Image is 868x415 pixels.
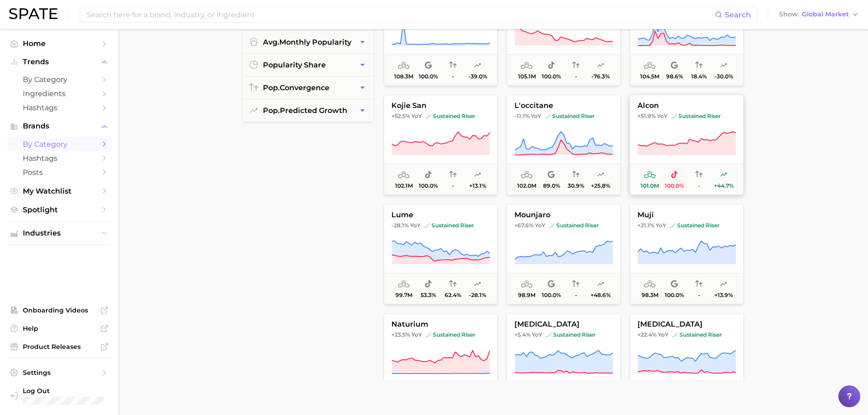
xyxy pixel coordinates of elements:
[720,169,727,180] span: popularity predicted growth: Very Likely
[426,113,475,120] span: sustained riser
[263,106,280,115] abbr: popularity index
[411,331,422,338] span: YoY
[7,366,111,379] a: Settings
[714,183,733,189] span: +44.7%
[542,292,561,298] span: 100.0%
[7,226,111,240] button: Industries
[542,73,561,80] span: 100.0%
[507,95,621,195] button: l'occitane-11.1% YoYsustained risersustained riser102.0m89.0%30.9%+25.8%
[243,31,374,53] button: avg.monthly popularity
[419,73,438,80] span: 100.0%
[591,183,610,189] span: +25.8%
[630,95,744,195] button: alcon+51.9% YoYsustained risersustained riser101.0m100.0%-+44.7%
[507,102,620,110] span: l'occitane
[23,58,96,66] span: Trends
[691,73,707,80] span: 18.4%
[7,340,111,354] a: Product Releases
[641,292,658,298] span: 98.3m
[449,279,457,290] span: popularity convergence: High Convergence
[521,169,533,180] span: average monthly popularity: Very High Popularity
[518,73,535,80] span: 105.1m
[671,279,678,290] span: popularity share: Google
[630,211,743,219] span: muji
[86,7,715,22] input: Search here for a brand, industry, or ingredient
[7,203,111,217] a: Spotlight
[591,73,610,80] span: -76.3%
[630,204,744,304] button: muji+21.1% YoYsustained risersustained riser98.3m100.0%-+13.9%
[548,60,555,71] span: popularity share: TikTok
[514,222,534,229] span: +67.6%
[671,113,721,120] span: sustained riser
[720,60,727,71] span: popularity predicted growth: Very Unlikely
[777,9,861,20] button: ShowGlobal Market
[425,279,432,290] span: popularity share: TikTok
[714,292,733,298] span: +13.9%
[670,222,719,229] span: sustained riser
[597,169,604,180] span: popularity predicted growth: Likely
[421,292,436,298] span: 53.3%
[672,331,722,338] span: sustained riser
[630,102,743,110] span: alcon
[640,73,659,80] span: 104.5m
[725,10,751,19] span: Search
[23,154,96,163] span: Hashtags
[426,331,475,338] span: sustained riser
[426,113,431,119] img: sustained riser
[23,103,96,112] span: Hashtags
[641,183,659,189] span: 101.0m
[7,119,111,133] button: Brands
[7,165,111,179] a: Posts
[657,113,668,120] span: YoY
[474,279,481,290] span: popularity predicted growth: Uncertain
[695,60,703,71] span: popularity convergence: Very Low Convergence
[572,60,580,71] span: popularity convergence: Insufficient Data
[23,168,96,177] span: Posts
[398,169,410,180] span: average monthly popularity: Very High Popularity
[802,12,849,17] span: Global Market
[425,60,432,71] span: popularity share: Google
[7,101,111,115] a: Hashtags
[243,99,374,122] button: pop.predicted growth
[597,60,604,71] span: popularity predicted growth: Uncertain
[384,95,498,195] button: kojie san+52.5% YoYsustained risersustained riser102.1m100.0%-+13.1%
[548,169,555,180] span: popularity share: Google
[671,169,678,180] span: popularity share: TikTok
[591,292,611,298] span: +48.6%
[514,113,529,119] span: -11.1%
[449,60,457,71] span: popularity convergence: Insufficient Data
[545,113,550,119] img: sustained riser
[474,169,481,180] span: popularity predicted growth: Likely
[23,140,96,149] span: by Category
[7,384,111,408] a: Log out. Currently logged in with e-mail marwat@spate.nyc.
[644,279,656,290] span: average monthly popularity: Very High Popularity
[637,113,656,119] span: +51.9%
[449,169,457,180] span: popularity convergence: Insufficient Data
[517,183,536,189] span: 102.0m
[597,279,604,290] span: popularity predicted growth: Very Likely
[545,113,595,120] span: sustained riser
[384,320,497,328] span: naturium
[23,187,96,195] span: My Watchlist
[384,313,498,414] button: naturium+23.5% YoYsustained risersustained riser96.9m99.5%64.6%+10.6%
[575,292,577,298] span: -
[521,279,533,290] span: average monthly popularity: Very High Popularity
[568,183,584,189] span: 30.9%
[698,183,700,189] span: -
[23,229,96,237] span: Industries
[391,113,410,119] span: +52.5%
[630,320,743,328] span: [MEDICAL_DATA]
[7,87,111,101] a: Ingredients
[698,292,700,298] span: -
[23,205,96,214] span: Spotlight
[424,222,474,229] span: sustained riser
[410,222,421,229] span: YoY
[263,38,351,46] span: monthly popularity
[391,222,409,229] span: -28.1%
[546,331,596,338] span: sustained riser
[7,55,111,69] button: Trends
[546,332,551,338] img: sustained riser
[411,113,422,120] span: YoY
[543,183,560,189] span: 89.0%
[23,39,96,48] span: Home
[549,222,599,229] span: sustained riser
